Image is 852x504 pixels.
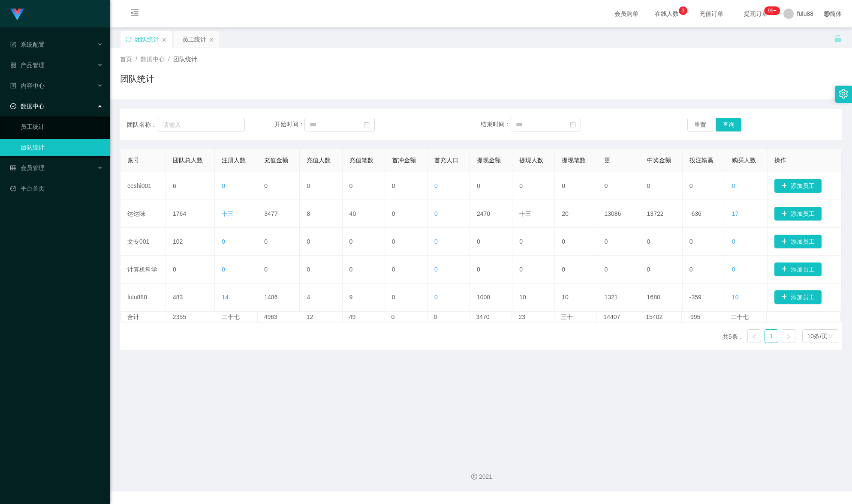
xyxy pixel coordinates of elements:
[222,294,229,301] font: 14
[264,266,268,273] font: 0
[10,180,103,197] a: 图标：仪表板平台首页
[264,210,277,217] font: 3477
[173,294,183,301] font: 483
[307,210,310,217] font: 8
[699,10,723,17] font: 充值订单
[716,118,741,131] button: 查询
[786,334,791,339] i: 图标： 右
[562,157,586,164] font: 提现笔数
[135,36,159,43] font: 团队统计
[477,210,490,217] font: 2470
[392,294,395,301] font: 0
[264,238,268,245] font: 0
[774,235,822,248] button: 图标: 加号添加员工
[732,210,739,217] font: 17
[21,118,103,135] a: 员工统计
[127,121,157,128] font: 团队名称：
[392,210,395,217] font: 0
[307,238,310,245] font: 0
[127,157,139,164] font: 账号
[732,182,735,189] font: 0
[519,182,523,189] font: 0
[519,210,531,217] font: 十三
[349,157,373,164] font: 充值笔数
[349,313,356,320] font: 49
[477,238,480,245] font: 0
[222,157,246,164] font: 注册人数
[349,182,353,189] font: 0
[765,6,780,15] sup: 294
[434,157,458,164] font: 首充人口
[614,10,638,17] font: 会员购单
[647,238,650,245] font: 0
[689,210,701,217] font: -636
[562,182,565,189] font: 0
[392,157,416,164] font: 首冲金额
[158,118,245,131] input: 请输入
[834,35,842,42] i: 图标： 解锁
[349,210,356,217] font: 40
[752,334,757,339] i: 图标： 左
[21,164,45,171] font: 会员管理
[10,62,16,68] i: 图标: appstore-o
[519,266,523,273] font: 0
[830,10,842,17] font: 简体
[434,182,438,189] font: 0
[477,157,501,164] font: 提现金额
[647,157,671,164] font: 中奖金额
[10,103,16,109] i: 图标: 检查-圆圈-o
[127,238,149,245] font: 文专001
[173,157,203,164] font: 团队总人数
[434,238,438,245] font: 0
[797,10,813,17] font: fulu88
[562,294,569,301] font: 10
[127,266,157,273] font: 计算机科学
[481,121,511,128] font: 结束时间：
[434,266,438,273] font: 0
[604,157,610,164] font: 更
[10,42,16,48] i: 图标： 表格
[765,329,778,343] li: 1
[774,207,822,221] button: 图标: 加号添加员工
[647,210,664,217] font: 13722
[768,8,777,14] font: 99+
[349,238,353,245] font: 0
[364,122,370,128] i: 图标：日历
[647,182,650,189] font: 0
[679,6,687,15] sup: 3
[732,157,756,164] font: 购买人数
[689,266,693,273] font: 0
[307,157,331,164] font: 充值人数
[10,165,16,171] i: 图标： 表格
[604,182,608,189] font: 0
[689,157,714,164] font: 投注输赢
[173,238,183,245] font: 102
[307,182,310,189] font: 0
[209,37,214,42] i: 图标： 关闭
[10,83,16,89] i: 图标：个人资料
[21,103,45,110] font: 数据中心
[21,62,45,69] font: 产品管理
[120,74,154,84] font: 团队统计
[562,210,569,217] font: 20
[307,266,310,273] font: 0
[471,474,477,480] i: 图标：版权
[604,266,608,273] font: 0
[561,313,573,320] font: 三十
[603,313,620,320] font: 14407
[127,210,145,217] font: 达达味
[349,294,353,301] font: 9
[477,294,490,301] font: 1000
[744,10,768,17] font: 提现订单
[732,294,739,301] font: 10
[141,56,165,63] font: 数据中心
[687,118,713,131] button: 重置
[127,182,151,189] font: ceshi001
[392,182,395,189] font: 0
[120,0,149,28] i: 图标: 菜单折叠
[732,238,735,245] font: 0
[222,182,225,189] font: 0
[518,313,525,320] font: 23
[519,238,523,245] font: 0
[21,82,45,89] font: 内容中心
